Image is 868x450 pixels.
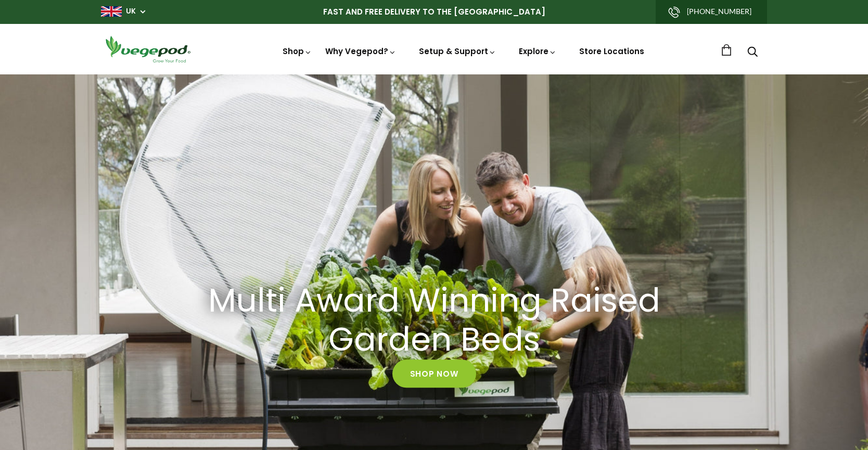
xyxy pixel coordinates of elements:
[579,46,644,57] a: Store Locations
[283,46,312,57] a: Shop
[200,281,668,359] h2: Multi Award Winning Raised Garden Beds
[325,46,396,57] a: Why Vegepod?
[392,359,476,388] a: Shop Now
[519,46,556,57] a: Explore
[126,6,136,17] a: UK
[419,46,496,57] a: Setup & Support
[101,6,122,17] img: gb_large.png
[101,34,195,64] img: Vegepod
[187,281,681,359] a: Multi Award Winning Raised Garden Beds
[747,47,758,58] a: Search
